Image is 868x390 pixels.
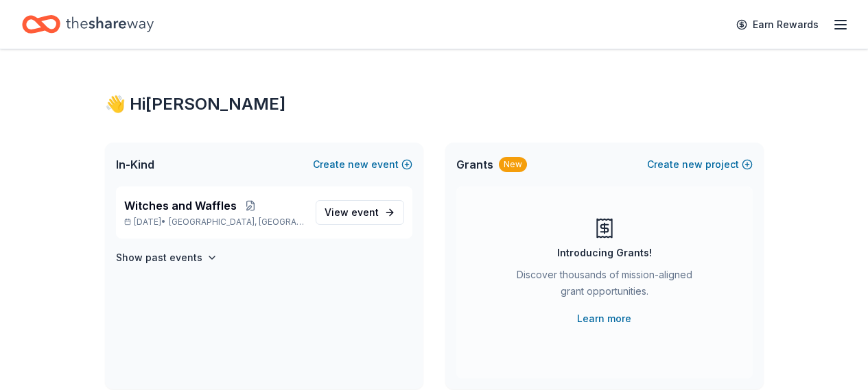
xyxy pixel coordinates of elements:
[647,156,753,173] button: Createnewproject
[116,249,202,266] h4: Show past events
[351,206,379,218] span: event
[557,245,652,261] div: Introducing Grants!
[116,156,154,173] span: In-Kind
[116,249,218,266] button: Show past events
[499,157,527,172] div: New
[124,217,305,228] p: [DATE] •
[511,267,698,305] div: Discover thousands of mission-aligned grant opportunities.
[348,156,368,173] span: new
[325,204,379,221] span: View
[728,12,827,37] a: Earn Rewards
[313,156,412,173] button: Createnewevent
[682,156,703,173] span: new
[577,310,631,327] a: Learn more
[22,8,154,40] a: Home
[169,217,304,228] span: [GEOGRAPHIC_DATA], [GEOGRAPHIC_DATA]
[105,93,764,115] div: 👋 Hi [PERSON_NAME]
[456,156,493,173] span: Grants
[124,197,237,214] span: Witches and Waffles
[316,200,404,225] a: View event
